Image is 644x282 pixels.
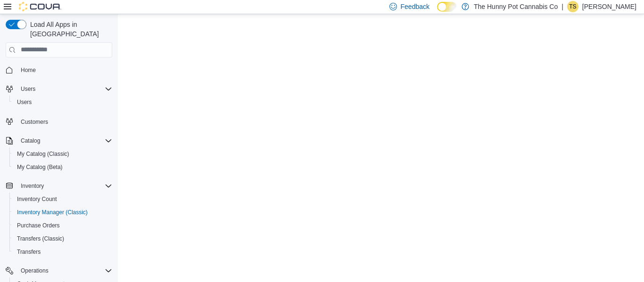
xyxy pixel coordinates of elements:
span: Users [17,83,112,95]
a: Purchase Orders [13,220,64,231]
button: Inventory Count [9,193,116,206]
button: Inventory [2,179,116,193]
input: Dark Mode [437,2,457,12]
span: Catalog [17,135,112,146]
span: Feedback [401,2,429,11]
span: Catalog [21,137,40,145]
span: Users [13,97,112,108]
button: Customers [2,114,116,128]
span: Operations [21,267,49,274]
span: Home [17,64,112,76]
span: Inventory Manager (Classic) [17,209,88,216]
span: Transfers (Classic) [17,235,64,242]
span: My Catalog (Beta) [13,161,112,173]
p: The Hunny Pot Cannabis Co [474,1,558,12]
span: TS [569,1,576,12]
button: Purchase Orders [9,219,116,232]
button: Transfers (Classic) [9,232,116,245]
img: Cova [19,2,61,11]
button: Users [9,96,116,109]
a: Inventory Manager (Classic) [13,207,91,218]
button: Inventory [17,180,48,192]
span: Inventory [17,180,112,192]
span: My Catalog (Classic) [13,148,112,160]
button: My Catalog (Classic) [9,147,116,161]
span: Purchase Orders [17,222,60,229]
span: Purchase Orders [13,220,112,231]
button: Operations [2,264,116,277]
p: | [561,1,563,12]
a: Home [17,64,40,76]
span: Transfers [13,246,112,258]
div: Tash Slothouber [567,1,578,12]
p: [PERSON_NAME] [582,1,636,12]
span: Inventory Count [13,193,112,205]
span: Transfers [17,248,41,256]
span: Inventory Manager (Classic) [13,207,112,218]
button: Operations [17,265,52,276]
button: Transfers [9,245,116,258]
span: My Catalog (Beta) [17,163,63,171]
button: Home [2,63,116,77]
a: Inventory Count [13,193,61,205]
button: My Catalog (Beta) [9,161,116,174]
button: Users [17,83,39,95]
a: My Catalog (Beta) [13,161,66,173]
span: Transfers (Classic) [13,233,112,244]
span: Dark Mode [437,12,438,12]
span: Inventory Count [17,195,57,203]
span: Customers [17,115,112,127]
a: Users [13,97,35,108]
span: My Catalog (Classic) [17,150,69,158]
span: Operations [17,265,112,276]
span: Users [17,98,32,106]
span: Home [21,66,36,74]
span: Inventory [21,182,44,190]
button: Users [2,82,116,96]
button: Catalog [17,135,44,146]
span: Users [21,85,35,93]
span: Load All Apps in [GEOGRAPHIC_DATA] [26,20,112,39]
a: Transfers [13,246,44,258]
button: Catalog [2,134,116,147]
a: Customers [17,116,52,128]
a: My Catalog (Classic) [13,148,73,160]
a: Transfers (Classic) [13,233,68,244]
span: Customers [21,118,48,126]
button: Inventory Manager (Classic) [9,206,116,219]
